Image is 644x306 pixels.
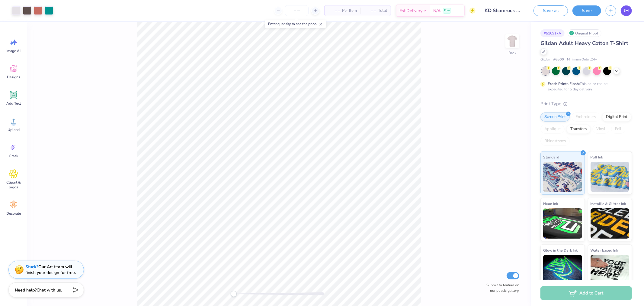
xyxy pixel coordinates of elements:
span: Neon Ink [543,200,558,207]
span: Chat with us. [37,287,62,293]
span: N/A [433,8,441,14]
span: Free [444,8,450,13]
span: Gildan Adult Heavy Cotton T-Shirt [540,40,628,47]
span: Upload [8,127,20,132]
span: Puff Ink [591,154,603,160]
img: Standard [543,162,582,192]
span: Minimum Order: 24 + [567,57,597,62]
div: # 516917A [540,29,565,37]
div: This color can be expedited for 5 day delivery. [548,81,622,92]
span: Est. Delivery [399,8,422,14]
div: Screen Print [540,112,570,122]
img: Glow in the Dark Ink [543,255,582,285]
div: Digital Print [602,112,631,122]
div: Applique [540,125,565,134]
span: Clipart & logos [4,180,24,190]
span: Standard [543,154,559,160]
div: Print Type [540,100,632,107]
label: Submit to feature on our public gallery. [483,282,519,293]
span: Total [378,8,387,14]
span: Per Item [342,8,357,14]
img: Back [506,35,518,47]
button: Save [572,5,601,16]
div: Accessibility label [231,291,237,297]
span: Decorate [6,211,21,216]
span: Image AI [7,48,21,53]
span: – – [364,8,376,14]
div: Foil [611,125,625,134]
strong: Fresh Prints Flash: [548,81,580,86]
div: Embroidery [572,112,600,122]
span: Add Text [6,101,21,106]
input: Untitled Design [480,5,524,17]
span: Glow in the Dark Ink [543,247,578,253]
div: Transfers [566,125,591,134]
span: Designs [7,75,20,80]
span: Metallic & Glitter Ink [591,200,626,207]
div: Back [508,50,516,56]
button: Save as [533,5,568,16]
div: Our Art team will finish your design for free. [25,264,76,275]
div: Rhinestones [540,137,570,146]
span: Greek [9,154,18,158]
span: Water based Ink [591,247,618,253]
span: JH [624,7,629,14]
span: Gildan [540,57,550,62]
span: # G500 [553,57,564,62]
span: – – [328,8,340,14]
img: Metallic & Glitter Ink [591,208,630,239]
strong: Stuck? [25,264,38,270]
div: Vinyl [592,125,609,134]
div: Original Proof [568,29,601,37]
img: Puff Ink [591,162,630,192]
div: Enter quantity to see the price. [265,20,326,28]
img: Neon Ink [543,208,582,239]
a: JH [621,5,632,16]
strong: Need help? [15,287,37,293]
input: – – [285,5,309,16]
img: Water based Ink [591,255,630,285]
